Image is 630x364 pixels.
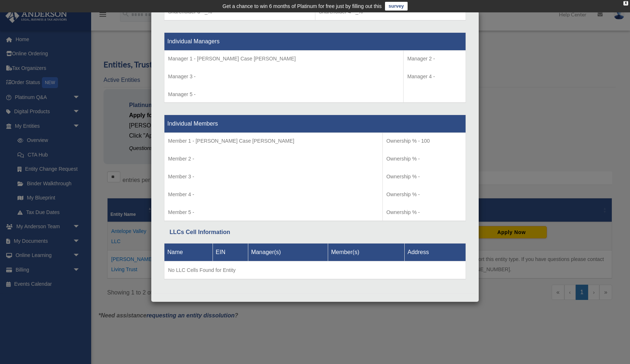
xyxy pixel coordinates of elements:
[386,172,462,181] p: Ownership % -
[168,90,400,99] p: Manager 5 -
[164,261,466,279] td: No LLC Cells Found for Entity
[168,208,379,217] p: Member 5 -
[168,154,379,163] p: Member 2 -
[386,190,462,199] p: Ownership % -
[407,72,462,81] p: Manager 4 -
[168,136,379,146] p: Member 1 - [PERSON_NAME] Case [PERSON_NAME]
[248,243,328,261] th: Manager(s)
[213,243,248,261] th: EIN
[386,136,462,146] p: Ownership % - 100
[385,2,408,11] a: survey
[164,115,466,133] th: Individual Members
[386,208,462,217] p: Ownership % -
[168,72,400,81] p: Manager 3 -
[164,32,466,50] th: Individual Managers
[222,2,382,11] div: Get a chance to win 6 months of Platinum for free just by filling out this
[168,54,400,63] p: Manager 1 - [PERSON_NAME] Case [PERSON_NAME]
[168,190,379,199] p: Member 4 -
[164,243,213,261] th: Name
[404,243,466,261] th: Address
[623,1,628,5] div: close
[328,243,405,261] th: Member(s)
[407,54,462,63] p: Manager 2 -
[170,227,460,237] div: LLCs Cell Information
[168,172,379,181] p: Member 3 -
[386,154,462,163] p: Ownership % -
